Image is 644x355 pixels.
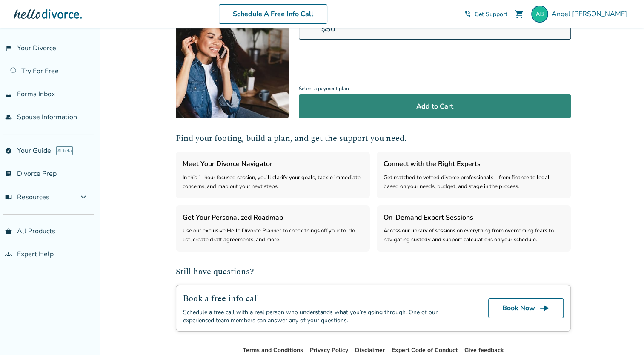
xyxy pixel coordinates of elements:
h3: On-Demand Expert Sessions [384,212,564,223]
img: [object Object] [176,6,289,118]
iframe: Chat Widget [601,314,644,355]
button: Add to Cart [299,94,571,118]
span: flag_2 [5,45,12,52]
a: Expert Code of Conduct [392,346,458,354]
span: groups [5,251,12,258]
a: Book Nowline_end_arrow [488,298,564,318]
a: Schedule A Free Info Call [219,4,327,24]
h3: Get Your Personalized Roadmap [183,212,363,223]
span: menu_book [5,194,12,200]
div: Schedule a free call with a real person who understands what you’re going through. One of our exp... [183,308,468,324]
a: Terms and Conditions [243,346,303,354]
span: phone_in_talk [464,11,471,17]
img: aborja.arch@gmail.com [531,6,548,23]
h2: Book a free info call [183,292,468,305]
h3: Connect with the Right Experts [384,158,564,169]
span: inbox [5,91,12,97]
div: Use our exclusive Hello Divorce Planner to check things off your to-do list, create draft agreeme... [183,226,363,245]
span: shopping_basket [5,228,12,235]
span: people [5,114,12,120]
span: Angel [PERSON_NAME] [552,9,630,19]
span: list_alt_check [5,170,12,177]
h2: Still have questions? [176,265,571,278]
div: Access our library of sessions on everything from overcoming fears to navigating custody and supp... [384,226,564,245]
div: Get matched to vetted divorce professionals—from finance to legal—based on your needs, budget, an... [384,173,564,192]
span: AI beta [56,146,73,155]
a: phone_in_talkGet Support [464,10,507,18]
span: explore [5,147,12,154]
div: In this 1-hour focused session, you'll clarify your goals, tackle immediate concerns, and map out... [183,173,363,192]
h3: Meet Your Divorce Navigator [183,158,363,169]
h2: Find your footing, build a plan, and get the support you need. [176,132,571,145]
span: Forms Inbox [17,89,55,99]
span: shopping_cart [514,9,524,19]
span: Resources [5,192,49,202]
a: Privacy Policy [310,346,348,354]
span: Select a payment plan [299,83,571,94]
span: line_end_arrow [539,303,550,313]
span: expand_more [78,192,89,202]
span: Get Support [475,10,507,18]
